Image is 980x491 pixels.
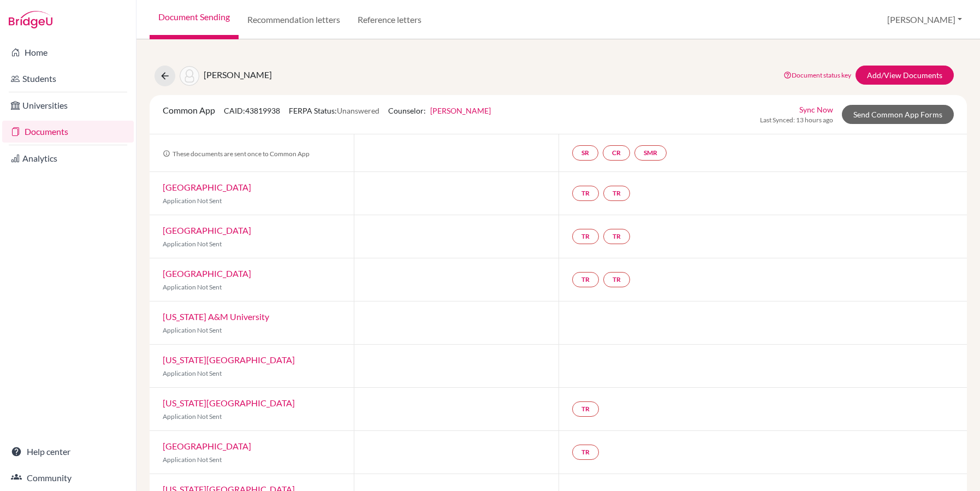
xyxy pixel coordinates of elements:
a: Analytics [2,147,134,169]
a: TR [572,186,599,201]
a: TR [603,229,630,244]
a: Students [2,68,134,90]
a: [US_STATE][GEOGRAPHIC_DATA] [163,354,295,365]
span: CAID: 43819938 [224,106,280,115]
a: [GEOGRAPHIC_DATA] [163,225,251,235]
a: Send Common App Forms [842,105,954,124]
img: Bridge-U [9,11,52,28]
span: FERPA Status: [289,106,379,115]
a: Sync Now [799,104,833,115]
a: Home [2,42,134,63]
span: Common App [163,105,215,115]
a: CR [603,145,630,161]
a: TR [572,229,599,244]
span: Application Not Sent [163,455,222,464]
span: These documents are sent once to Common App [163,150,310,158]
a: Help center [2,441,134,463]
span: Unanswered [337,106,379,115]
button: [PERSON_NAME] [882,9,967,30]
a: Documents [2,121,134,143]
span: Application Not Sent [163,326,222,334]
span: [PERSON_NAME] [204,69,272,80]
span: Last Synced: 13 hours ago [760,115,833,125]
a: [US_STATE][GEOGRAPHIC_DATA] [163,398,295,408]
a: SMR [634,145,667,161]
a: SR [572,145,598,161]
a: TR [572,272,599,287]
a: [GEOGRAPHIC_DATA] [163,182,251,192]
a: [GEOGRAPHIC_DATA] [163,441,251,451]
a: TR [603,272,630,287]
span: Application Not Sent [163,197,222,205]
a: [PERSON_NAME] [430,106,491,115]
a: [GEOGRAPHIC_DATA] [163,268,251,279]
a: Community [2,467,134,489]
a: [US_STATE] A&M University [163,311,269,322]
a: TR [572,401,599,417]
a: Universities [2,94,134,116]
a: TR [572,445,599,460]
span: Application Not Sent [163,240,222,248]
a: Document status key [783,71,851,79]
span: Application Not Sent [163,412,222,421]
span: Application Not Sent [163,283,222,291]
span: Counselor: [388,106,491,115]
a: TR [603,186,630,201]
a: Add/View Documents [856,66,954,85]
span: Application Not Sent [163,369,222,377]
